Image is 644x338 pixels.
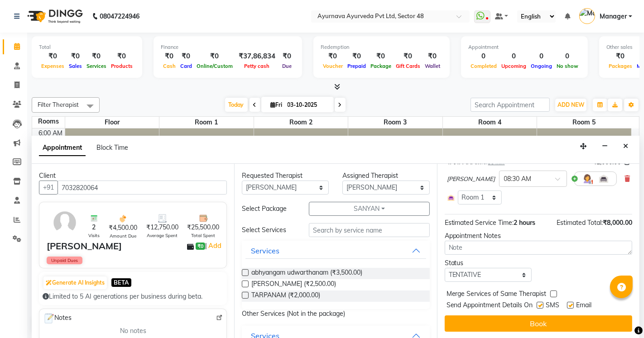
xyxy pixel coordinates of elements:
div: ₹0 [109,51,135,62]
span: Upcoming [499,63,529,69]
span: Petty cash [242,63,272,69]
div: ₹0 [39,51,67,62]
span: Voucher [321,63,345,69]
span: Services [84,63,109,69]
p: Other Services (Not in the package) [242,309,429,319]
span: Online/Custom [194,63,235,69]
span: Fri [269,101,285,108]
span: No show [554,63,581,69]
span: abhyangam udwarthanam (₹3,500.00) [251,268,362,279]
div: Requested Therapist [242,171,329,181]
span: Sales [67,63,84,69]
span: Manager [600,12,627,21]
img: logo [23,4,85,29]
span: Ongoing [529,63,554,69]
span: Filter Therapist [38,101,79,108]
div: [PERSON_NAME] [47,239,122,253]
span: Room 3 [348,117,442,128]
span: Room 4 [443,117,537,128]
div: Rooms [32,117,65,126]
div: ₹0 [178,51,194,62]
span: Room 2 [254,117,348,128]
span: Unpaid Dues [47,257,82,264]
span: 2 hours [514,219,536,227]
div: ₹0 [84,51,109,62]
span: ADD NEW [557,101,584,108]
span: 2 [92,223,96,232]
div: Assigned Therapist [342,171,429,181]
span: ₹4,500.00 [109,223,137,233]
div: ₹0 [279,51,295,62]
input: Search by service name [309,223,429,237]
span: Block Time [96,143,128,152]
span: Package [368,63,394,69]
span: ₹8,000.00 [603,219,632,227]
span: [PERSON_NAME] [447,175,495,184]
input: 2025-10-03 [285,98,330,112]
span: Expenses [39,63,67,69]
span: Floor [65,117,159,128]
div: 0 [499,51,529,62]
span: Gift Cards [394,63,423,69]
input: Search by Name/Mobile/Email/Code [58,181,227,195]
span: [PERSON_NAME] (₹2,500.00) [251,279,336,290]
div: 0 [554,51,581,62]
div: ₹0 [321,51,345,62]
div: ₹0 [423,51,442,62]
span: Room 5 [537,117,631,128]
button: Generate AI Insights [43,276,107,289]
span: TARPANAM (₹2,000.00) [251,290,320,302]
div: Status [445,258,532,268]
div: 6:00 AM [37,129,65,138]
button: Services [245,243,426,259]
span: Send Appointment Details On [447,300,533,312]
span: Visits [88,232,100,239]
button: Close [619,139,632,153]
div: Appointment [468,43,581,51]
input: Search Appointment [471,98,550,112]
span: Merge Services of Same Therapist [447,289,547,300]
span: | [205,240,223,251]
div: Select Package [235,204,302,214]
img: Interior.png [598,173,609,184]
span: ₹25,500.00 [187,223,220,232]
img: Hairdresser.png [582,173,593,184]
div: Total [39,43,135,51]
button: +91 [39,181,58,195]
span: Due [280,63,294,69]
img: avatar [52,209,78,236]
div: 0 [468,51,499,62]
div: Appointment Notes [445,231,632,241]
b: 08047224946 [100,4,139,29]
span: SMS [546,300,560,312]
span: Estimated Service Time: [445,219,514,227]
div: Finance [161,43,295,51]
img: Manager [579,8,595,24]
span: ₹12,750.00 [146,223,178,232]
div: Services [251,245,279,256]
button: ADD NEW [555,99,586,111]
button: Book [445,315,632,332]
span: Room 1 [159,117,254,128]
div: Select Services [235,225,302,235]
div: ₹0 [161,51,178,62]
button: SANYAN [309,202,429,216]
a: Add [207,240,223,251]
div: Redemption [321,43,442,51]
span: Today [225,98,248,112]
span: Completed [468,63,499,69]
span: Cash [161,63,178,69]
span: Prepaid [345,63,368,69]
div: 0 [529,51,554,62]
span: Notes [43,313,72,324]
span: Email [577,300,592,312]
span: Average Spent [147,232,178,239]
span: No notes [120,326,146,336]
span: Wallet [423,63,442,69]
span: Card [178,63,194,69]
div: ₹0 [368,51,394,62]
span: Estimated Total: [557,219,603,227]
div: ₹0 [394,51,423,62]
span: Amount Due [110,233,136,239]
div: Limited to 5 AI generations per business during beta. [43,292,223,301]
